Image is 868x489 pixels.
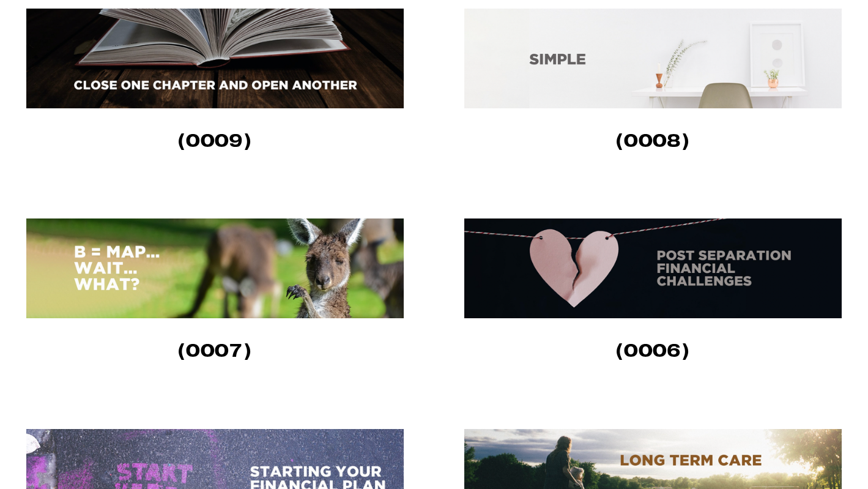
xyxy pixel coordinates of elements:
[615,338,690,362] strong: (0006)
[177,129,252,152] strong: (0009)
[464,9,842,108] img: Simplify, Simplify, Simplify (008) As I continue to live in a busy and noisy world, I am learning...
[177,338,252,362] strong: (0007)
[464,218,842,318] img: Post Separation Financial Challenges (006) Under normal circumstances, financial planning is key ...
[615,129,690,152] strong: (0008)
[26,218,404,318] img: B = MAP… Wait … What? (007) As I’ve reflected over the years about clients who have reached their...
[26,9,404,108] img: Five Practical tips as you close one chapter and open another (009) After a long successful caree...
